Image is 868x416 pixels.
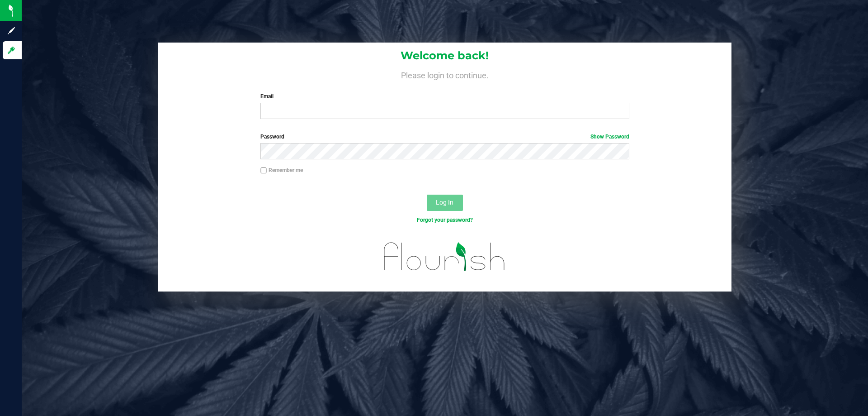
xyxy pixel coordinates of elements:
[590,134,629,140] a: Show Password
[7,26,16,35] inline-svg: Sign up
[158,50,731,62] h1: Welcome back!
[427,195,463,211] button: Log In
[436,199,453,206] span: Log In
[260,166,303,174] label: Remember me
[158,69,731,80] h4: Please login to continue.
[260,92,629,100] label: Email
[260,167,267,174] input: Remember me
[260,134,284,140] span: Password
[7,46,16,55] inline-svg: Log in
[417,217,473,223] a: Forgot your password?
[373,234,516,280] img: flourish_logo.svg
